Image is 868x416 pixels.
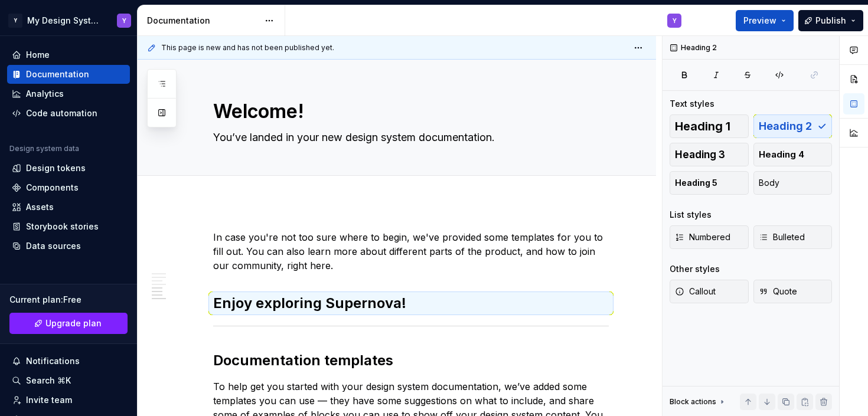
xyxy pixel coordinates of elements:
[2,8,135,33] button: YMy Design SystemY
[211,128,606,147] textarea: You’ve landed in your new design system documentation.
[7,237,130,256] a: Data sources
[673,16,677,25] div: Y
[759,149,804,160] span: Heading 4
[7,159,130,178] a: Design tokens
[45,317,102,329] span: Upgrade plan
[26,107,97,119] div: Code automation
[213,230,609,273] p: In case you're not too sure where to begin, we've provided some templates for you to fill out. Yo...
[7,45,130,64] a: Home
[7,84,130,103] a: Analytics
[7,104,130,123] a: Code automation
[26,375,71,386] div: Search ⌘K
[670,394,727,410] div: Block actions
[26,394,72,406] div: Invite team
[9,294,128,306] div: Current plan : Free
[675,286,716,297] span: Callout
[753,225,833,249] button: Bulleted
[753,280,833,303] button: Quote
[759,177,779,189] span: Body
[670,171,749,195] button: Heading 5
[675,120,730,132] span: Heading 1
[670,280,749,303] button: Callout
[670,209,712,221] div: List styles
[753,143,833,166] button: Heading 4
[798,10,863,31] button: Publish
[147,15,259,27] div: Documentation
[670,397,716,407] div: Block actions
[7,352,130,371] button: Notifications
[670,114,749,138] button: Heading 1
[213,351,609,370] h2: Documentation templates
[27,15,103,27] div: My Design System
[8,14,22,28] div: Y
[7,391,130,410] a: Invite team
[670,263,720,275] div: Other styles
[759,286,797,297] span: Quote
[753,171,833,195] button: Body
[26,88,64,100] div: Analytics
[161,43,334,53] span: This page is new and has not been published yet.
[9,313,128,334] a: Upgrade plan
[759,231,805,243] span: Bulleted
[122,16,126,25] div: Y
[675,231,730,243] span: Numbered
[670,225,749,249] button: Numbered
[26,355,80,367] div: Notifications
[7,217,130,236] a: Storybook stories
[213,294,609,313] h2: Enjoy exploring Supernova!
[211,97,606,126] textarea: Welcome!
[670,143,749,166] button: Heading 3
[26,182,79,194] div: Components
[675,177,717,189] span: Heading 5
[675,149,725,160] span: Heading 3
[26,162,86,174] div: Design tokens
[9,144,79,153] div: Design system data
[815,15,846,27] span: Publish
[670,98,714,110] div: Text styles
[26,49,50,61] div: Home
[7,371,130,390] button: Search ⌘K
[26,201,54,213] div: Assets
[7,178,130,197] a: Components
[7,198,130,217] a: Assets
[7,65,130,84] a: Documentation
[26,240,81,252] div: Data sources
[743,15,776,27] span: Preview
[26,221,99,232] div: Storybook stories
[26,68,89,80] div: Documentation
[736,10,794,31] button: Preview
